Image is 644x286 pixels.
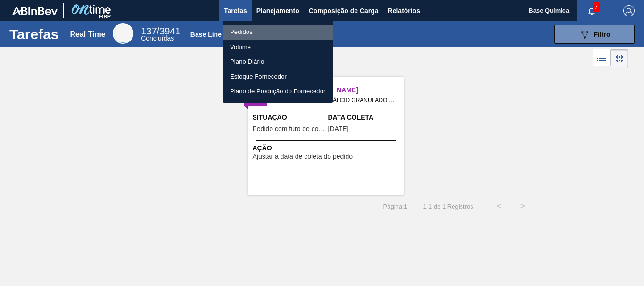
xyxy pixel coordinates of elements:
[223,40,333,55] a: Volume
[223,69,333,84] a: Estoque Fornecedor
[223,25,333,40] a: Pedidos
[223,54,333,69] a: Plano Diário
[223,84,333,99] a: Plano de Produção do Fornecedor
